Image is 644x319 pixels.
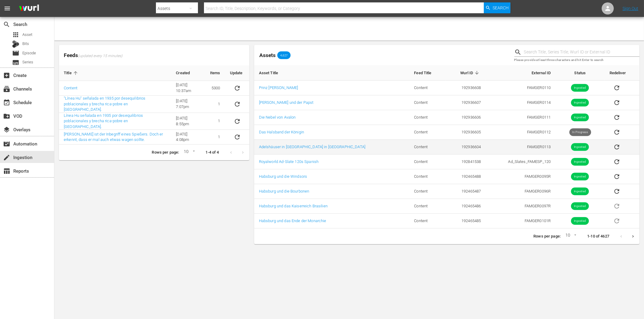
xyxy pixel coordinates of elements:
th: Update [225,65,249,81]
td: 192465488 [445,169,486,184]
td: 192465485 [445,214,486,228]
span: Overlays [3,126,10,133]
span: Asset is in future lineups. Remove all episodes that contain this asset before redelivering [610,218,624,223]
a: Die Nebel von Avalon [259,115,296,120]
a: Content [64,86,77,90]
a: Habsburg und die Bourbonen [259,189,309,193]
td: [DATE] 10:37am [171,81,205,96]
span: Ingestion [3,154,10,161]
span: Asset [12,31,19,38]
td: Content [409,125,445,140]
td: FAMGER0113 [486,140,555,155]
div: 10 [181,148,196,157]
td: 192841538 [445,155,486,169]
td: Ad_Slates_FAMESP_120 [486,155,555,169]
span: Created [176,70,198,76]
table: sticky table [254,65,639,228]
td: 192936607 [445,95,486,110]
span: menu [4,5,11,12]
p: 1-4 of 4 [206,150,219,155]
th: Status [555,65,604,81]
span: Asset [22,32,32,38]
td: FAMGER0097R [486,199,555,214]
span: Automation [3,140,10,148]
input: Search Title, Series Title, Wurl ID or External ID [524,48,639,57]
td: 1 [205,96,225,113]
td: 192465487 [445,184,486,199]
td: Content [409,169,445,184]
span: Title [64,70,79,76]
span: Reports [3,167,10,175]
div: 10 [563,232,578,241]
td: Content [409,199,445,214]
p: Rows per page: [152,150,179,155]
th: Redeliver [605,65,639,81]
span: Channels [3,85,10,93]
td: Content [409,214,445,228]
td: Content [409,155,445,169]
p: Rows per page: [533,234,561,239]
span: Ingested [571,219,589,223]
td: 1 [205,130,225,145]
span: Ingested [571,100,589,105]
a: [PERSON_NAME] und der Papst [259,100,314,105]
span: 4,627 [277,53,291,57]
td: 5300 [205,81,225,96]
span: Ingested [571,204,589,209]
span: Episode [12,49,19,57]
a: Royalworld Ad-Slate 120s Spanish [259,159,319,164]
table: sticky table [59,65,249,145]
a: Adelshäuser in [GEOGRAPHIC_DATA] in [GEOGRAPHIC_DATA] [259,145,365,149]
a: Habsburg und das Ende der Monarchie [259,219,326,223]
a: Habsburg und das Kaiserreich Brasilien [259,204,328,208]
span: Ingested [571,115,589,120]
th: Feed Title [409,65,445,81]
span: Wurl ID [460,70,481,75]
td: 192936605 [445,125,486,140]
span: Feeds [59,50,249,60]
button: Next page [627,231,639,242]
span: VOD [3,113,10,120]
td: FAMGER0114 [486,95,555,110]
td: 192936606 [445,110,486,125]
span: Search [3,21,10,28]
td: FAMGER0112 [486,125,555,140]
span: In Progress [569,130,591,135]
span: Series [22,59,33,65]
a: Prinz [PERSON_NAME] [259,85,298,90]
span: Ingested [571,86,589,90]
a: Sign Out [623,6,638,11]
a: "Línea Hu" señalada en 1935 por desequilibrios poblacionales y brecha rica-pobre en [GEOGRAPHIC_D... [64,96,145,112]
div: Bits [12,40,19,48]
td: Content [409,110,445,125]
span: Asset Title [259,70,286,75]
td: Content [409,140,445,155]
td: Content [409,184,445,199]
span: Create [3,72,10,79]
td: FAMGER0095R [486,169,555,184]
td: 1 [205,113,225,130]
span: Ingested [571,174,589,179]
td: FAMGER0096R [486,184,555,199]
img: ans4CAIJ8jUAAAAAAAAAAAAAAAAAAAAAAAAgQb4GAAAAAAAAAAAAAAAAAAAAAAAAJMjXAAAAAAAAAAAAAAAAAAAAAAAAgAT5G... [15,2,44,16]
span: Ingested [571,160,589,164]
span: Episode [22,50,36,56]
td: [DATE] 7:07pm [171,96,205,113]
a: [PERSON_NAME] ist der Inbegriff eines Spießers. Doch er erkennt, dass er mal auch etwas wagen sol... [64,132,163,142]
td: FAMGER0110 [486,81,555,95]
span: Asset is in future lineups. Remove all episodes that contain this asset before redelivering [610,203,624,208]
td: Content [409,95,445,110]
button: Search [484,2,510,13]
td: Content [409,81,445,95]
span: Search [493,2,509,13]
a: Das Halsband der Königin [259,130,304,134]
a: Habsburg und die Windsors [259,174,307,179]
p: Please provide at least three characters and hit Enter to search [514,58,639,63]
span: Series [12,59,19,66]
a: Línea Hu señalada en 1935 por desequilibrios poblacionales y brecha rica-pobre en [GEOGRAPHIC_DATA]. [64,113,143,129]
td: FAMGER0101R [486,214,555,228]
td: 192465486 [445,199,486,214]
td: [DATE] 8:55pm [171,113,205,130]
span: Ingested [571,145,589,149]
td: 192936608 [445,81,486,95]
